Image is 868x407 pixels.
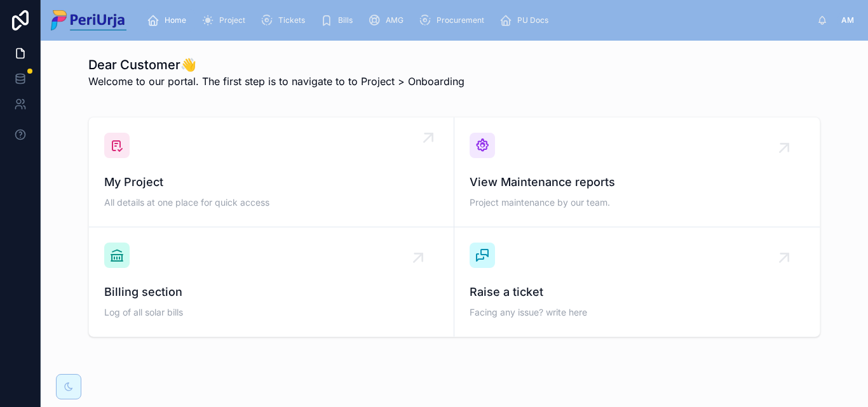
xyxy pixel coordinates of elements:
a: Raise a ticketFacing any issue? write here [454,227,820,337]
a: PU Docs [496,9,557,32]
span: Raise a ticket [470,283,804,301]
span: AMG [386,15,403,25]
a: My ProjectAll details at one place for quick access [89,117,454,227]
a: Bills [316,9,362,32]
a: Procurement [415,9,493,32]
a: Tickets [257,9,314,32]
span: Project maintenance by our team. [470,196,804,209]
span: Billing section [104,283,438,301]
span: View Maintenance reports [470,173,804,191]
p: Welcome to our portal. The first step is to navigate to to Project > Onboarding [88,74,465,89]
h1: Dear Customer👋 [88,56,465,74]
span: AM [841,15,854,25]
span: All details at one place for quick access [104,196,438,209]
span: PU Docs [517,15,548,25]
a: Billing sectionLog of all solar bills [89,227,454,337]
a: Project [198,9,254,32]
span: My Project [104,173,438,191]
span: Home [165,15,186,25]
div: scrollable content [137,6,817,34]
a: Home [143,9,195,32]
span: Facing any issue? write here [470,306,804,319]
img: App logo [51,10,126,30]
a: AMG [364,9,412,32]
span: Project [219,15,245,25]
a: View Maintenance reportsProject maintenance by our team. [454,117,820,227]
span: Tickets [278,15,305,25]
span: Bills [338,15,353,25]
span: Procurement [437,15,484,25]
span: Log of all solar bills [104,306,438,319]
